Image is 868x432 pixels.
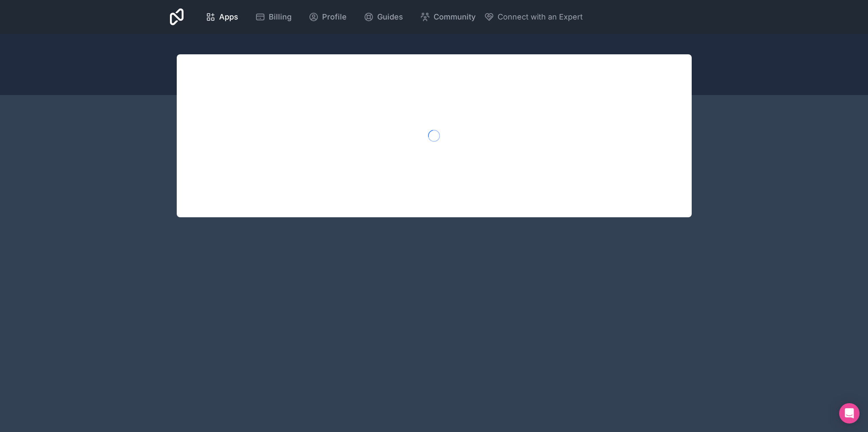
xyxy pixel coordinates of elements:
[484,11,583,23] button: Connect with an Expert
[498,11,583,23] span: Connect with an Expert
[322,11,347,23] span: Profile
[248,8,298,26] a: Billing
[269,11,292,23] span: Billing
[839,403,860,424] div: Open Intercom Messenger
[413,8,482,26] a: Community
[199,8,245,26] a: Apps
[302,8,353,26] a: Profile
[377,11,403,23] span: Guides
[434,11,476,23] span: Community
[357,8,410,26] a: Guides
[219,11,238,23] span: Apps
